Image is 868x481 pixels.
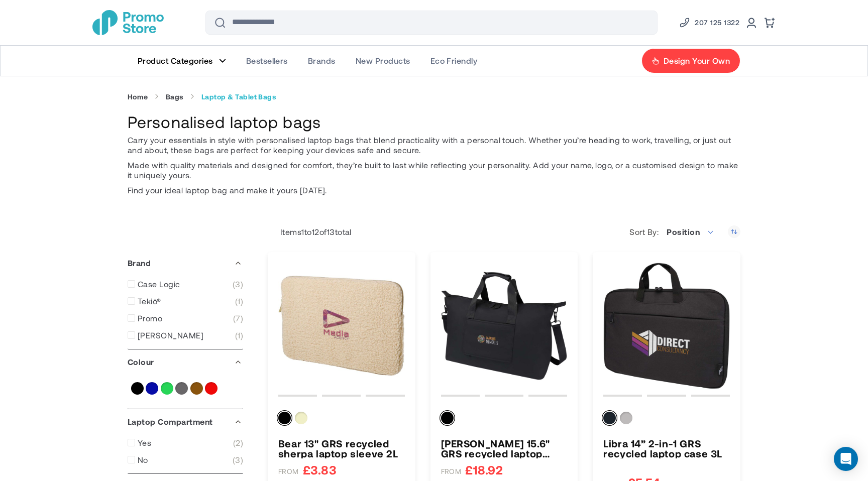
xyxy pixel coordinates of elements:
[235,330,243,340] span: 1
[441,263,568,389] a: Turner 15.6&quot; GRS recycled laptop duffel bag 36L
[138,279,180,289] span: Case Logic
[138,56,213,66] span: Product Categories
[728,225,740,238] a: Set Descending Direction
[128,135,740,155] p: Carry your essentials in style with personalised laptop bags that blend practicality with a perso...
[233,279,243,289] span: 3
[246,56,288,66] span: Bestsellers
[679,17,739,29] a: Phone
[128,92,148,101] a: Home
[278,467,299,476] span: FROM
[603,263,730,389] img: Libra 14” 2-in-1 GRS recycled laptop case 3L
[298,46,346,76] a: Brands
[278,412,405,428] div: Colour
[278,263,405,389] img: Bear 13" GRS recycled sherpa laptop sleeve 2L
[641,48,740,73] a: Design Your Own
[92,10,164,35] a: store logo
[128,46,236,76] a: Product Categories
[128,111,740,133] h1: Personalised laptop bags
[233,438,243,448] span: 2
[346,46,420,76] a: New Products
[205,382,218,395] a: Red
[278,438,405,458] h3: Bear 13" GRS recycled sherpa laptop sleeve 2L
[190,382,203,395] a: Natural
[128,160,740,180] p: Made with quality materials and designed for comfort, they’re built to last while reflecting your...
[128,455,243,465] a: No 3
[138,438,151,448] span: Yes
[128,185,740,195] p: Find your ideal laptop bag and make it yours [DATE].
[201,92,277,101] strong: Laptop & Tablet Bags
[441,412,568,428] div: Colour
[430,56,478,66] span: Eco Friendly
[138,296,161,306] span: Tekiō®
[128,409,243,434] div: Laptop Compartment
[128,279,243,289] a: Case Logic 3
[146,382,158,395] a: Blue
[128,296,243,306] a: Tekiō® 1
[356,56,410,66] span: New Products
[441,438,568,458] h3: [PERSON_NAME] 15.6" GRS recycled laptop duffel bag 36L
[278,263,405,389] a: Bear 13&quot; GRS recycled sherpa laptop sleeve 2L
[441,263,568,389] img: Turner 15.6" GRS recycled laptop duffel bag 36L
[138,330,203,340] span: [PERSON_NAME]
[441,412,454,424] div: Solid black
[667,227,700,236] span: Position
[138,455,148,465] span: No
[664,56,730,66] span: Design Your Own
[128,349,243,375] div: Colour
[312,227,319,236] span: 12
[603,438,730,458] a: Libra 14” 2-in-1 GRS recycled laptop case 3L
[278,412,291,424] div: Solid black
[128,438,243,448] a: Yes 2
[301,227,304,236] span: 1
[695,17,739,29] span: 207 125 1322
[128,313,243,323] a: Promo 7
[441,438,568,458] a: Turner 15.6&quot; GRS recycled laptop duffel bag 36L
[603,412,730,428] div: Colour
[603,412,616,424] div: Heather Charcoal
[278,438,405,458] a: Bear 13&quot; GRS recycled sherpa laptop sleeve 2L
[629,227,661,237] label: Sort By
[175,382,188,395] a: Grey
[441,467,462,476] span: FROM
[834,447,858,471] div: Open Intercom Messenger
[620,412,632,424] div: Heather grey
[465,463,502,476] span: £18.92
[138,313,162,323] span: Promo
[268,227,352,237] p: Items to of total
[295,412,307,424] div: Natural
[308,56,336,66] span: Brands
[233,455,243,465] span: 3
[235,296,243,306] span: 1
[128,251,243,276] div: Brand
[236,46,298,76] a: Bestsellers
[161,382,173,395] a: Green
[327,227,335,236] span: 13
[233,313,243,323] span: 7
[92,10,164,35] img: Promotional Merchandise
[131,382,144,395] a: Black
[420,46,488,76] a: Eco Friendly
[166,92,184,101] a: Bags
[128,330,243,340] a: [PERSON_NAME] 1
[661,222,720,242] span: Position
[303,463,337,476] span: £3.83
